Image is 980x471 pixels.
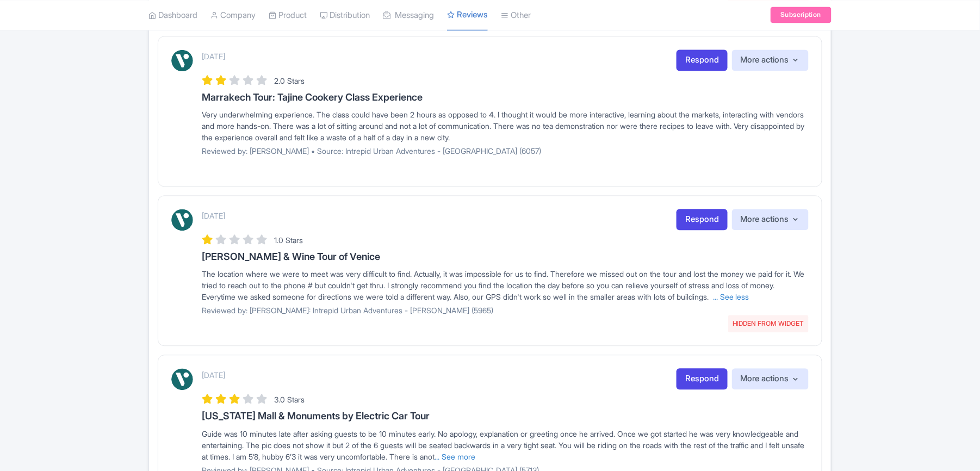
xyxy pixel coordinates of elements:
h3: [PERSON_NAME] & Wine Tour of Venice [202,251,809,262]
h3: Marrakech Tour: Tajine Cookery Class Experience [202,92,809,103]
a: Product [269,1,307,30]
p: Reviewed by: [PERSON_NAME] • Source: Intrepid Urban Adventures - [GEOGRAPHIC_DATA] (6057) [202,145,809,157]
span: 2.0 Stars [274,76,305,85]
p: [DATE] [202,51,225,62]
a: Respond [677,49,728,71]
a: Respond [677,368,728,389]
div: Guide was 10 minutes late after asking guests to be 10 minutes early. No apology, explanation or ... [202,428,809,462]
span: 1.0 Stars [274,236,303,245]
p: [DATE] [202,369,225,381]
img: Viator Logo [171,209,193,231]
a: Dashboard [148,1,197,30]
a: Company [210,1,256,30]
p: Reviewed by: [PERSON_NAME]: Intrepid Urban Adventures - [PERSON_NAME] (5965) [202,305,809,316]
a: Respond [677,209,728,230]
img: Viator Logo [171,368,193,390]
img: Viator Logo [171,49,193,71]
a: ... See less [713,292,749,301]
h3: [US_STATE] Mall & Monuments by Electric Car Tour [202,411,809,422]
a: Messaging [383,1,434,30]
p: [DATE] [202,210,225,221]
a: Subscription [771,7,832,23]
span: HIDDEN FROM WIDGET [728,315,809,332]
a: Distribution [320,1,370,30]
a: ... See more [435,452,475,461]
span: 3.0 Stars [274,395,305,404]
button: More actions [732,209,809,230]
span: The location where we were to meet was very difficult to find. Actually, it was impossible for us... [202,269,805,301]
button: More actions [732,368,809,389]
div: Very underwhelming experience. The class could have been 2 hours as opposed to 4. I thought it wo... [202,109,809,143]
button: More actions [732,49,809,71]
a: Other [501,1,531,30]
